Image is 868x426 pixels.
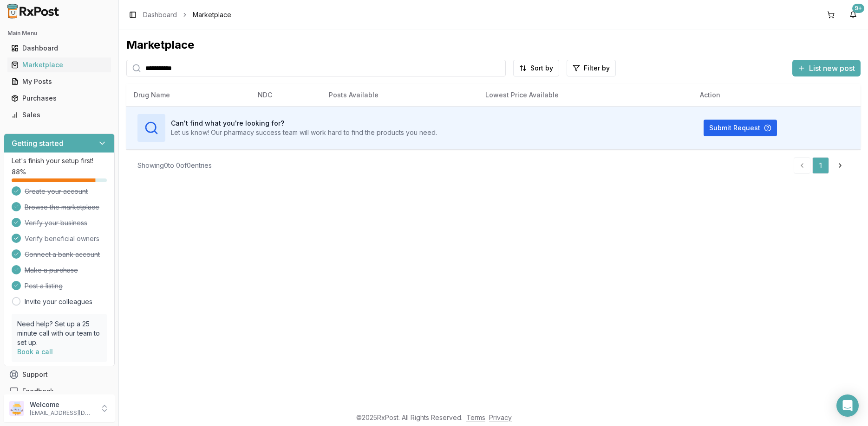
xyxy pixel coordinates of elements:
[4,383,115,400] button: Feedback
[530,64,553,73] span: Sort by
[171,119,437,128] h3: Can't find what you're looking for?
[193,10,231,19] span: Marketplace
[7,30,111,37] h2: Main Menu
[7,40,111,57] a: Dashboard
[584,64,610,73] span: Filter by
[12,167,26,177] span: 88 %
[25,250,100,259] span: Connect a bank account
[22,387,54,396] span: Feedback
[11,44,107,53] div: Dashboard
[792,64,861,74] a: List new post
[11,110,107,120] div: Sales
[250,84,321,106] th: NDC
[831,157,849,174] a: Go to next page
[30,409,94,417] p: [EMAIL_ADDRESS][DOMAIN_NAME]
[4,91,115,106] button: Purchases
[478,84,692,106] th: Lowest Price Available
[4,74,115,89] button: My Posts
[792,60,861,76] button: List new post
[25,281,63,291] span: Post a listing
[25,203,99,212] span: Browse the marketplace
[7,107,111,123] a: Sales
[466,413,485,421] a: Terms
[7,90,111,107] a: Purchases
[4,108,115,122] button: Sales
[7,57,111,73] a: Marketplace
[836,394,859,417] div: Open Intercom Messenger
[852,4,864,13] div: 9+
[143,10,177,19] a: Dashboard
[9,401,24,416] img: User avatar
[25,187,88,196] span: Create your account
[513,60,559,76] button: Sort by
[25,218,87,228] span: Verify your business
[11,60,107,70] div: Marketplace
[25,234,99,243] span: Verify beneficial owners
[137,161,212,170] div: Showing 0 to 0 of 0 entries
[489,413,512,421] a: Privacy
[794,157,849,174] nav: pagination
[704,120,777,136] button: Submit Request
[7,73,111,90] a: My Posts
[846,7,861,22] button: 9+
[4,366,115,383] button: Support
[17,319,101,347] p: Need help? Set up a 25 minute call with our team to set up.
[692,84,861,106] th: Action
[126,38,861,52] div: Marketplace
[4,41,115,56] button: Dashboard
[11,94,107,103] div: Purchases
[11,77,107,86] div: My Posts
[143,10,231,19] nav: breadcrumb
[812,157,829,174] a: 1
[25,297,92,306] a: Invite your colleagues
[171,128,437,137] p: Let us know! Our pharmacy success team will work hard to find the products you need.
[12,138,64,149] h3: Getting started
[809,63,855,74] span: List new post
[4,4,63,19] img: RxPost Logo
[567,60,616,76] button: Filter by
[126,84,250,106] th: Drug Name
[4,57,115,72] button: Marketplace
[17,348,53,356] a: Book a call
[321,84,478,106] th: Posts Available
[30,400,94,409] p: Welcome
[12,156,107,165] p: Let's finish your setup first!
[25,266,78,275] span: Make a purchase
